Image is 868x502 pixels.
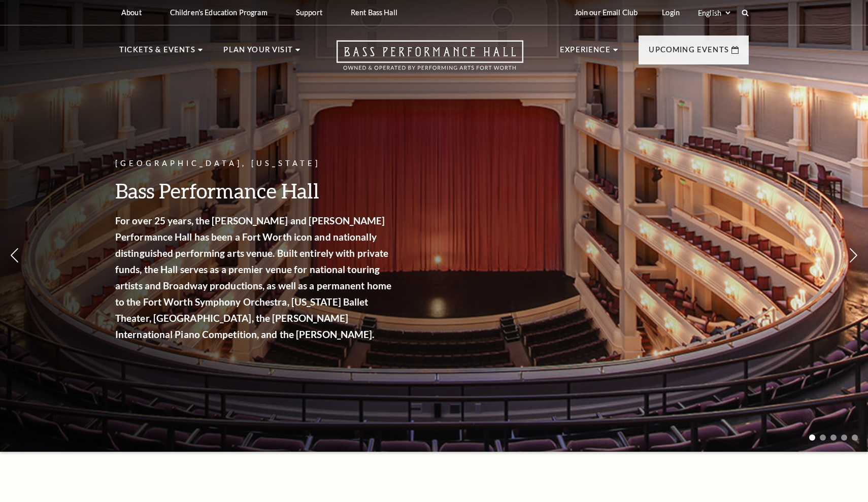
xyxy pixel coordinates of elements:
p: Upcoming Events [649,44,729,62]
p: Support [296,8,322,17]
p: Rent Bass Hall [351,8,397,17]
select: Select: [696,8,732,18]
strong: For over 25 years, the [PERSON_NAME] and [PERSON_NAME] Performance Hall has been a Fort Worth ico... [115,215,391,340]
p: [GEOGRAPHIC_DATA], [US_STATE] [115,157,394,170]
p: About [121,8,142,17]
p: Tickets & Events [119,44,195,62]
p: Children's Education Program [170,8,268,17]
p: Experience [560,44,611,62]
h3: Bass Performance Hall [115,178,394,204]
p: Plan Your Visit [223,44,293,62]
